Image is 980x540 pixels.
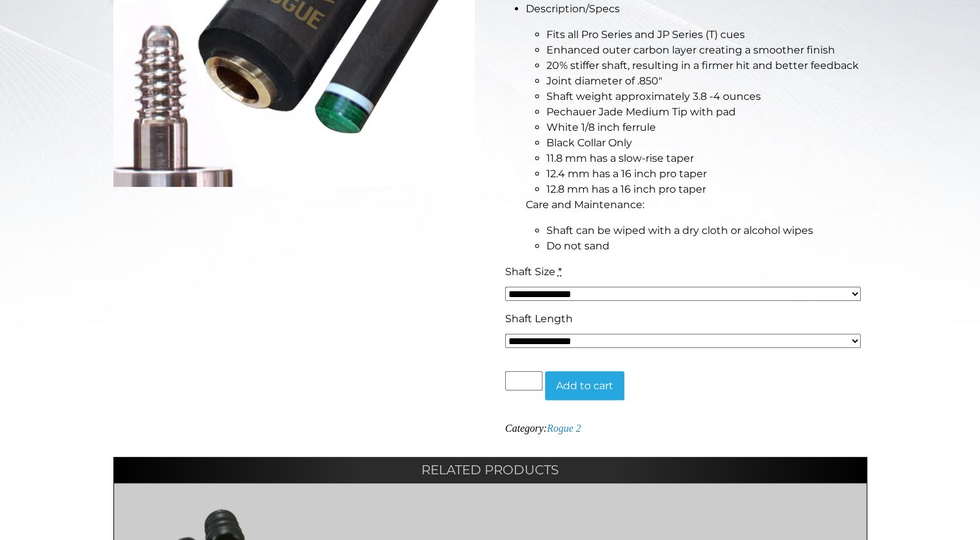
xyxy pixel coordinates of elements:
span: 12.8 mm has a 16 inch pro taper [546,183,706,195]
span: Pechauer Jade Medium Tip with pad [546,106,736,118]
li: Fits all Pro Series and JP Series (T) cues [546,27,867,43]
span: Description/Specs [526,3,620,15]
span: Do not sand [546,240,610,252]
h2: Related products [113,457,867,483]
span: Enhanced outer carbon layer creating a smoother finish [546,44,835,56]
span: 20% stiffer shaft, resulting in a firmer hit and better feedback [546,59,859,72]
span: Shaft weight approximately 3.8 -4 ounces [546,90,761,102]
span: White 1/8 inch ferrule [546,121,656,133]
span: Black Collar Only [546,137,632,149]
span: Joint diameter of .850″ [546,75,662,87]
a: Rogue 2 [547,423,581,434]
span: Shaft can be wiped with a dry cloth or alcohol wipes [546,224,813,236]
input: Product quantity [505,371,543,391]
span: Category: [505,423,581,434]
button: Add to cart [545,371,624,401]
span: 11.8 mm has a slow-rise taper [546,152,694,164]
span: 12.4 mm has a 16 inch pro taper [546,168,707,180]
abbr: required [558,265,562,278]
span: Care and Maintenance: [526,198,644,211]
span: Shaft Length [505,313,573,325]
span: Shaft Size [505,265,555,278]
